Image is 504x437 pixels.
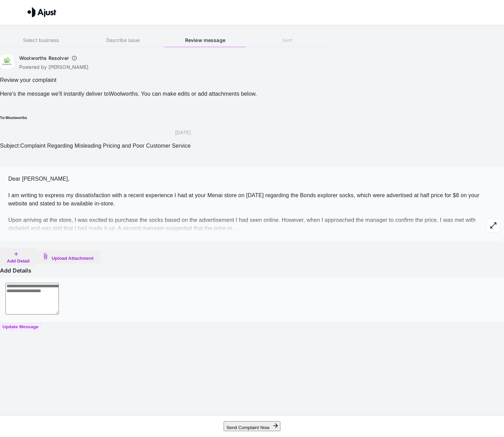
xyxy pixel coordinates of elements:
img: Ajust [28,7,56,17]
span: ... [232,225,237,231]
button: Upload Attachment [36,250,100,264]
h6: Woolworths Resolver [19,55,69,62]
h6: Sent [246,36,328,44]
h6: Review message [164,36,246,44]
span: Dear [PERSON_NAME], I am writing to express my dissatisfaction with a recent experience I had at ... [8,176,479,231]
p: Powered by [PERSON_NAME] [19,64,89,71]
button: Send Complaint Now [224,421,280,431]
h6: Describe issue [82,36,164,44]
